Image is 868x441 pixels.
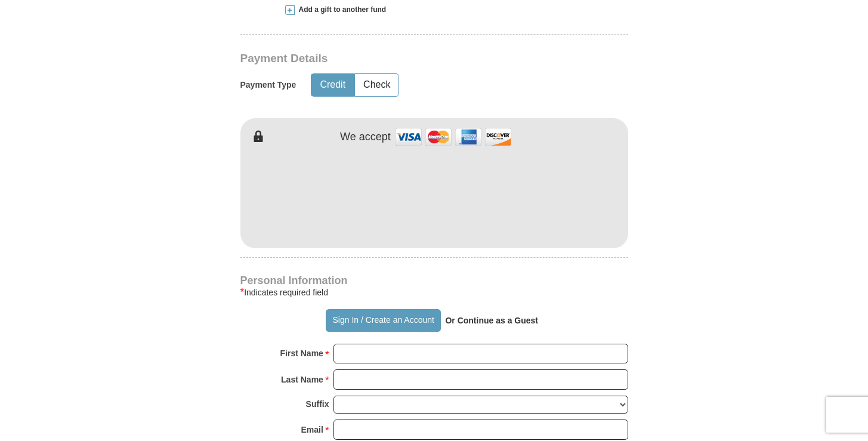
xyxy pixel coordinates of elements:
button: Credit [311,74,354,96]
strong: Suffix [306,396,329,412]
strong: First Name [280,345,323,362]
strong: Last Name [281,371,323,388]
strong: Email [301,421,323,438]
button: Check [355,74,399,96]
strong: Or Continue as a Guest [445,316,538,325]
img: credit cards accepted [394,124,513,150]
h4: Personal Information [240,276,628,285]
h4: We accept [340,131,391,144]
div: Indicates required field [240,285,628,300]
span: Add a gift to another fund [295,5,387,15]
h3: Payment Details [240,52,545,66]
h5: Payment Type [240,80,296,90]
button: Sign In / Create an Account [326,309,441,332]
